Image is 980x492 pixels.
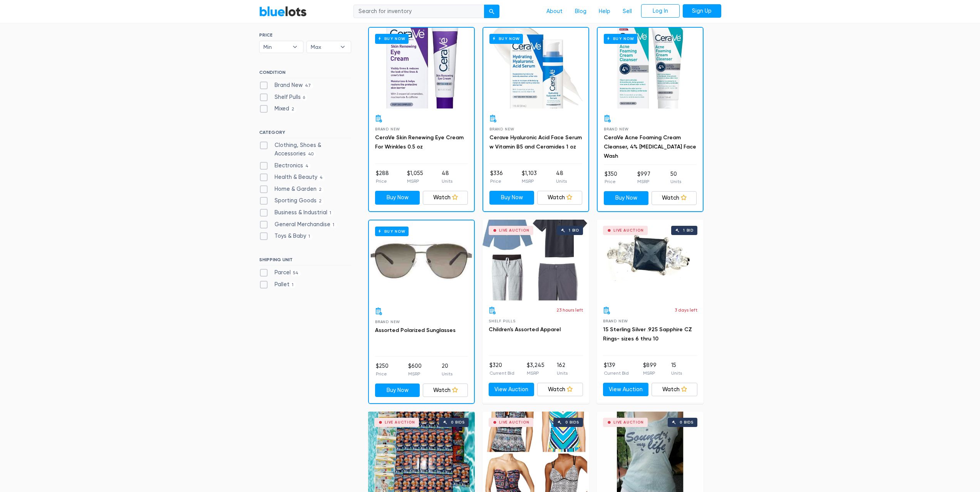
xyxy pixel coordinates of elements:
a: Watch [537,383,583,397]
h6: Buy Now [375,34,409,43]
a: Buy Now [375,191,420,205]
label: Health & Beauty [259,173,325,182]
label: Parcel [259,269,301,277]
div: 0 bids [565,420,579,424]
p: MSRP [637,178,650,185]
h6: Buy Now [604,34,637,43]
div: Live Auction [499,420,529,424]
label: Pallet [259,280,296,289]
a: Buy Now [369,220,474,301]
span: Brand New [375,127,400,131]
p: 23 hours left [556,307,583,314]
b: ▾ [287,41,303,53]
li: $600 [408,362,422,377]
li: 48 [556,169,567,185]
li: 20 [442,362,452,377]
li: $1,055 [407,169,423,185]
a: Buy Now [604,191,649,205]
h6: Buy Now [375,227,409,236]
a: Children's Assorted Apparel [489,326,561,333]
label: Sporting Goods [259,197,324,205]
a: Buy Now [489,191,534,205]
span: Brand New [375,320,400,324]
li: $350 [605,170,617,185]
a: Live Auction 1 bid [597,220,704,300]
span: 4 [317,175,325,181]
div: Live Auction [613,420,644,424]
a: Buy Now [375,384,420,397]
p: Price [376,370,389,377]
li: 162 [557,361,568,377]
span: Min [263,41,289,53]
li: $899 [643,361,657,377]
li: $336 [490,169,503,185]
p: MSRP [522,178,537,185]
span: Shelf Pulls [489,319,516,323]
h6: CATEGORY [259,130,351,138]
label: Brand New [259,81,313,90]
b: ▾ [335,41,351,53]
span: 40 [306,151,316,157]
div: 0 bids [680,420,694,424]
label: Clothing, Shoes & Accessories [259,141,351,158]
span: 54 [291,270,301,277]
span: Brand New [489,127,514,131]
p: Price [605,178,617,185]
span: 2 [317,198,324,205]
li: $250 [376,362,389,377]
li: $1,103 [522,169,537,185]
span: 1 [306,234,313,240]
a: Watch [423,191,468,205]
a: CeraVe Skin Renewing Eye Cream For Wrinkles 0.5 oz [375,134,464,150]
a: 15 Sterling Silver .925 Sapphire CZ Rings- sizes 6 thru 10 [603,326,692,342]
p: MSRP [643,370,657,377]
label: Electronics [259,162,311,170]
h6: CONDITION [259,70,351,78]
a: Assorted Polarized Sunglasses [375,327,456,334]
a: Buy Now [483,28,588,108]
p: MSRP [527,370,544,377]
span: 6 [301,95,308,101]
p: MSRP [407,178,423,185]
span: 1 [330,222,337,228]
li: $139 [604,361,629,377]
p: Units [442,178,452,185]
label: General Merchandise [259,220,337,229]
li: $288 [376,169,389,185]
li: 48 [442,169,452,185]
a: Live Auction 1 bid [482,220,589,300]
span: 2 [289,107,297,113]
a: Log In [641,4,680,18]
li: 50 [670,170,681,185]
span: 1 [327,210,334,216]
p: Current Bid [489,370,514,377]
a: Sign Up [683,4,721,18]
a: Blog [569,4,593,19]
span: 47 [303,83,313,89]
a: Sell [616,4,638,19]
p: Units [557,370,568,377]
p: Current Bid [604,370,629,377]
div: Live Auction [499,228,529,232]
label: Business & Industrial [259,208,334,217]
a: Watch [537,191,582,205]
p: Units [670,178,681,185]
li: 15 [671,361,682,377]
span: Max [311,41,336,53]
span: 4 [303,163,311,169]
h6: SHIPPING UNIT [259,257,351,265]
label: Home & Garden [259,185,324,193]
input: Search for inventory [353,5,484,18]
span: Brand New [604,127,629,131]
span: 2 [317,187,324,193]
h6: PRICE [259,32,351,38]
p: Units [442,370,452,377]
h6: Buy Now [489,34,523,43]
div: 1 bid [569,228,579,232]
label: Shelf Pulls [259,93,308,102]
div: 1 bid [683,228,694,232]
p: Units [556,178,567,185]
a: Buy Now [369,28,474,108]
p: MSRP [408,370,422,377]
a: Watch [652,191,697,205]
